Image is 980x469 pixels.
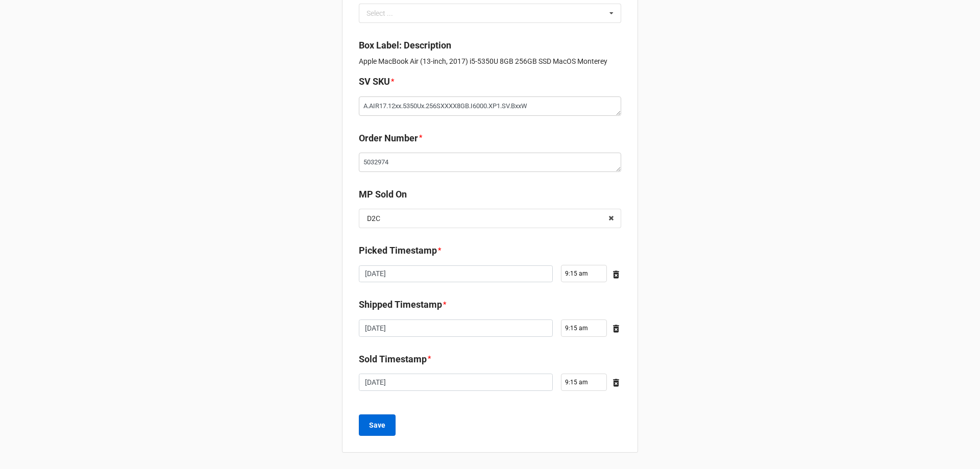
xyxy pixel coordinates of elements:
[359,75,390,89] label: SV SKU
[359,153,621,172] textarea: 5032974
[561,374,607,391] input: Time
[369,420,385,431] b: Save
[561,319,607,337] input: Time
[359,298,442,312] label: Shipped Timestamp
[359,56,621,66] p: Apple MacBook Air (13-inch, 2017) i5-5350U 8GB 256GB SSD MacOS Monterey
[367,215,380,222] div: D2C
[359,352,427,366] label: Sold Timestamp
[359,414,396,436] button: Save
[359,187,407,202] label: MP Sold On
[359,265,553,283] input: Date
[359,319,553,337] input: Date
[359,374,553,391] input: Date
[364,7,408,19] div: Select ...
[359,40,451,51] b: Box Label: Description
[359,243,437,258] label: Picked Timestamp
[561,265,607,282] input: Time
[359,96,621,116] textarea: A.AIR17.12xx.5350Ux.256SXXXX8GB.I6000.XP1.SV.BxxW
[359,131,418,145] label: Order Number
